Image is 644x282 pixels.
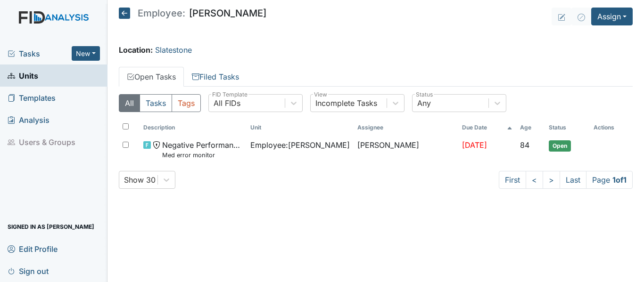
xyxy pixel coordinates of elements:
span: Sign out [8,264,49,278]
strong: Location: [119,45,153,55]
span: Negative Performance Review Med error monitor [162,139,243,160]
h5: [PERSON_NAME] [119,8,266,19]
span: 84 [520,140,529,150]
a: Slatestone [155,45,192,55]
th: Actions [590,120,633,136]
a: Last [560,171,586,189]
a: Tasks [8,48,72,59]
span: Templates [8,90,56,105]
th: Toggle SortBy [140,120,247,136]
span: Employee : [PERSON_NAME] [250,139,350,151]
th: Toggle SortBy [516,120,545,136]
button: New [72,46,100,61]
a: Open Tasks [119,67,184,87]
span: Analysis [8,113,50,127]
div: Open Tasks [119,94,633,189]
strong: 1 of 1 [612,175,627,185]
a: Filed Tasks [184,67,247,87]
nav: task-pagination [499,171,633,189]
span: [DATE] [462,140,487,150]
input: Toggle All Rows Selected [123,123,129,129]
div: Type filter [119,94,201,112]
div: Incomplete Tasks [315,97,377,109]
th: Toggle SortBy [545,120,590,136]
div: Any [417,97,431,109]
a: < [526,171,543,189]
button: Tasks [140,94,172,112]
a: First [499,171,526,189]
span: Page [586,171,633,189]
a: > [543,171,560,189]
span: Signed in as [PERSON_NAME] [8,219,94,234]
th: Toggle SortBy [458,120,516,136]
button: All [119,94,140,112]
span: Units [8,68,38,83]
div: All FIDs [214,97,240,109]
th: Assignee [354,120,459,136]
span: Open [549,140,571,152]
td: [PERSON_NAME] [354,136,459,163]
button: Tags [172,94,201,112]
div: Show 30 [124,174,156,185]
span: Edit Profile [8,242,58,256]
span: Employee: [138,8,185,18]
th: Toggle SortBy [247,120,354,136]
button: Assign [591,8,633,25]
small: Med error monitor [162,151,243,160]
